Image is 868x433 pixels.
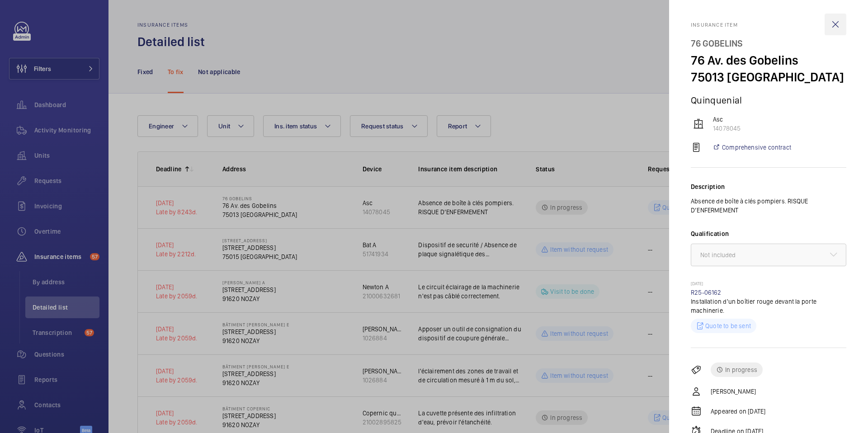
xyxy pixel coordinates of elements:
p: Asc [713,115,846,124]
p: [PERSON_NAME] [711,387,756,396]
a: R25-06162 [691,289,722,296]
p: Appeared on [DATE] [711,407,765,416]
h4: 76 Av. des Gobelins 75013 [GEOGRAPHIC_DATA] [691,35,846,85]
div: 76 Gobelins [691,35,846,52]
label: Qualification [691,229,846,238]
p: Absence de boîte à clés pompiers. RISQUE D’ENFERMEMENT [691,197,846,215]
p: In progress [725,365,757,374]
p: [DATE] [691,281,846,288]
p: 14078045 [713,124,846,133]
p: Installation d'un boîtier rouge devant la porte machinerie. [691,297,846,315]
a: Comprehensive contract [712,143,791,152]
p: Quote to be sent [705,321,751,330]
div: Description [691,182,846,191]
span: Not included [700,251,736,259]
p: Insurance item [691,22,846,28]
img: elevator.svg [693,118,704,129]
h5: Quinquenial [691,94,846,106]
